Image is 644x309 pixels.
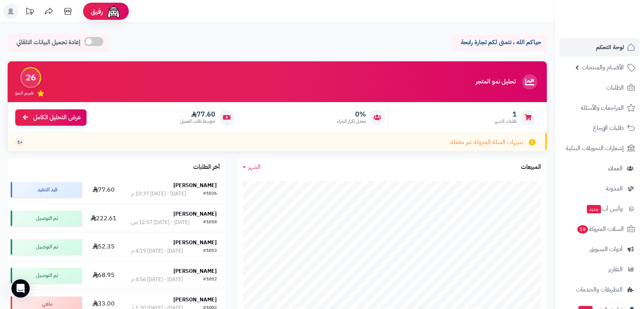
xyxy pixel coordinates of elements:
[577,225,588,234] span: 18
[593,123,624,133] span: طلبات الإرجاع
[596,42,624,53] span: لوحة التحكم
[33,113,81,122] span: عرض التحليل الكامل
[587,205,601,213] span: جديد
[16,38,80,47] span: إعادة تحميل البيانات التلقائي
[173,210,217,218] strong: [PERSON_NAME]
[15,109,87,126] a: عرض التحليل الكامل
[559,220,639,238] a: السلات المتروكة18
[180,110,215,118] span: 77.60
[131,190,186,198] div: [DATE] - [DATE] 10:37 م
[606,82,624,93] span: الطلبات
[11,268,82,283] div: تم التوصيل
[608,163,623,174] span: العملاء
[11,182,82,197] div: قيد التنفيذ
[203,247,217,255] div: #1013
[495,118,517,125] span: طلبات الشهر
[577,224,624,234] span: السلات المتروكة
[559,78,639,97] a: الطلبات
[337,118,366,125] span: معدل تكرار الشراء
[495,110,517,118] span: 1
[180,118,215,125] span: متوسط طلب العميل
[581,102,624,113] span: المراجعات والأسئلة
[559,280,639,299] a: التطبيقات والخدمات
[173,296,217,304] strong: [PERSON_NAME]
[131,219,189,226] div: [DATE] - [DATE] 12:57 ص
[559,38,639,56] a: لوحة التحكم
[559,139,639,157] a: إشعارات التحويلات البنكية
[11,239,82,255] div: تم التوصيل
[85,261,122,290] td: 68.95
[592,21,637,37] img: logo-2.png
[11,211,82,226] div: تم التوصيل
[559,99,639,117] a: المراجعات والأسئلة
[559,179,639,198] a: المدونة
[566,143,624,154] span: إشعارات التحويلات البنكية
[203,190,217,198] div: #1026
[91,7,103,16] span: رفيق
[85,233,122,261] td: 52.35
[590,244,623,255] span: أدوات التسويق
[476,78,516,85] h3: تحليل نمو المتجر
[559,119,639,137] a: طلبات الإرجاع
[203,276,217,283] div: #1012
[17,139,22,146] span: +1
[582,62,624,73] span: الأقسام والمنتجات
[11,279,30,298] div: Open Intercom Messenger
[248,162,261,171] span: الشهر
[131,276,183,283] div: [DATE] - [DATE] 4:56 م
[608,264,623,275] span: التقارير
[559,240,639,258] a: أدوات التسويق
[586,203,623,214] span: وآتس آب
[457,38,541,47] p: حياكم الله ، نتمنى لكم تجارة رابحة
[20,4,39,21] a: تحديثات المنصة
[337,110,366,118] span: 0%
[521,164,541,171] h3: المبيعات
[243,163,261,171] a: الشهر
[576,284,623,295] span: التطبيقات والخدمات
[85,204,122,232] td: 222.61
[85,176,122,204] td: 77.60
[173,181,217,189] strong: [PERSON_NAME]
[559,260,639,279] a: التقارير
[559,200,639,218] a: وآتس آبجديد
[559,159,639,178] a: العملاء
[173,267,217,275] strong: [PERSON_NAME]
[15,90,34,96] span: تقييم النمو
[606,183,623,194] span: المدونة
[450,138,523,147] span: تنبيهات السلة المتروكة غير مفعلة
[203,219,217,226] div: #1018
[106,4,121,19] img: ai-face.png
[173,239,217,247] strong: [PERSON_NAME]
[193,164,220,171] h3: آخر الطلبات
[131,247,183,255] div: [DATE] - [DATE] 4:19 م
